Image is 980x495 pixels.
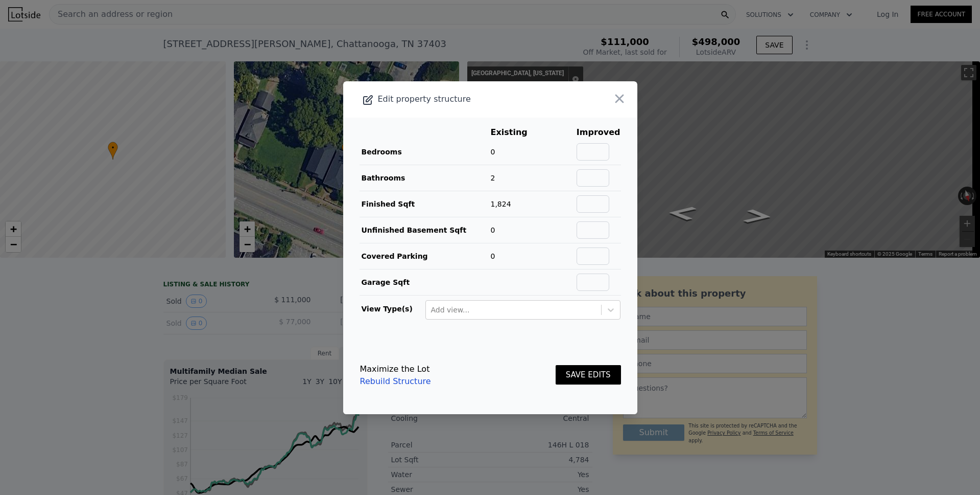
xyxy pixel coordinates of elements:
[360,165,490,191] td: Bathrooms
[491,174,495,182] span: 2
[360,191,490,217] td: Finished Sqft
[556,365,621,385] button: SAVE EDITS
[360,296,425,320] td: View Type(s)
[360,363,431,375] div: Maximize the Lot
[360,375,431,388] a: Rebuild Structure
[360,217,490,243] td: Unfinished Basement Sqft
[360,243,490,269] td: Covered Parking
[491,148,495,156] span: 0
[491,226,495,234] span: 0
[343,92,579,106] div: Edit property structure
[490,126,543,139] th: Existing
[360,269,490,295] td: Garage Sqft
[576,126,621,139] th: Improved
[491,200,511,208] span: 1,824
[360,139,490,165] td: Bedrooms
[491,252,495,260] span: 0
